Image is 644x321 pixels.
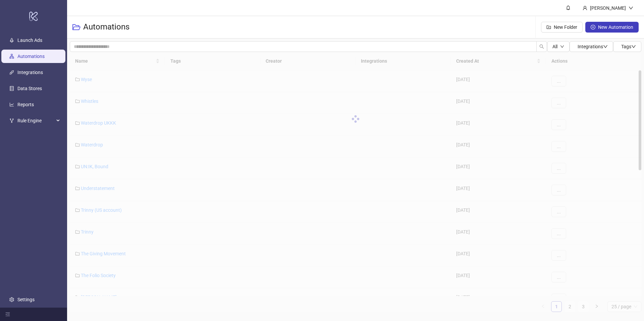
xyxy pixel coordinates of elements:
span: user [583,6,587,10]
span: down [560,45,564,49]
button: New Folder [541,22,583,33]
span: Integrations [578,44,608,49]
a: Data Stores [17,86,42,91]
a: Reports [17,102,34,107]
a: Integrations [17,70,43,75]
span: folder-add [546,25,551,29]
h3: Automations [83,22,129,33]
span: New Folder [554,24,577,30]
span: menu-fold [5,312,10,317]
span: down [629,6,633,10]
span: search [539,44,544,49]
span: fork [9,118,14,123]
span: New Automation [598,24,633,30]
span: All [552,44,557,49]
div: [PERSON_NAME] [587,4,629,12]
span: Tags [621,44,636,49]
span: down [631,44,636,49]
a: Settings [17,297,35,302]
a: Automations [17,54,45,59]
button: Alldown [547,41,570,52]
span: plus-circle [591,25,595,29]
span: Rule Engine [17,114,54,127]
button: New Automation [585,22,639,33]
button: Tagsdown [613,41,641,52]
span: down [603,44,608,49]
a: Launch Ads [17,38,42,43]
button: Integrationsdown [570,41,613,52]
span: bell [566,5,571,10]
span: folder-open [72,23,80,31]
